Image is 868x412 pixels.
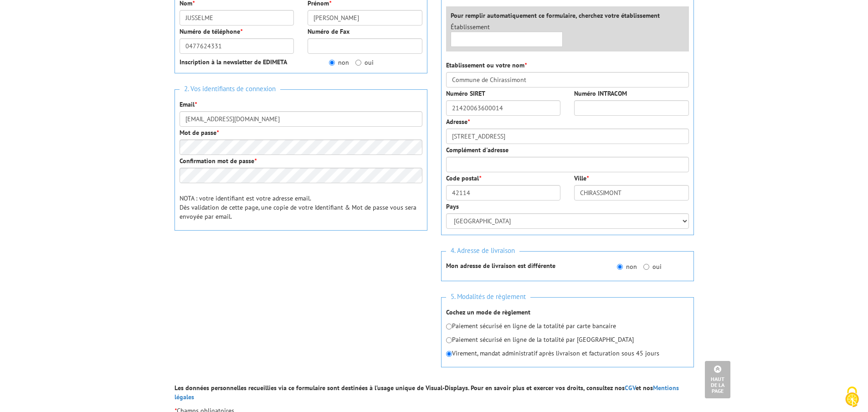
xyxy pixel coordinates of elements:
label: Code postal [446,174,481,183]
label: Confirmation mot de passe [180,156,257,165]
label: Numéro de Fax [308,27,349,36]
label: Numéro de téléphone [180,27,242,36]
p: Paiement sécurisé en ligne de la totalité par carte bancaire [446,321,689,330]
strong: Inscription à la newsletter de EDIMETA [180,58,287,66]
label: Mot de passe [180,128,219,137]
img: Cookies (fenêtre modale) [841,386,863,408]
input: non [617,264,623,270]
label: Complément d'adresse [446,145,508,154]
p: Paiement sécurisé en ligne de la totalité par [GEOGRAPHIC_DATA] [446,335,689,344]
label: oui [355,58,374,67]
label: Pour remplir automatiquement ce formulaire, cherchez votre établissement [451,11,660,20]
label: non [329,58,349,67]
label: Adresse [446,117,470,126]
a: CGV [625,384,636,392]
label: non [617,262,637,271]
strong: Les données personnelles recueillies via ce formulaire sont destinées à l’usage unique de Visual-... [175,384,679,401]
button: Cookies (fenêtre modale) [836,382,868,412]
label: Numéro SIRET [446,89,485,98]
iframe: reCAPTCHA [175,247,313,282]
label: Ville [574,174,589,183]
label: oui [643,262,662,271]
a: Haut de la page [705,361,730,398]
p: Virement, mandat administratif après livraison et facturation sous 45 jours [446,349,689,358]
label: Pays [446,202,459,211]
a: Mentions légales [175,384,679,401]
span: 2. Vos identifiants de connexion [180,83,280,95]
div: Établissement [444,22,570,47]
strong: Cochez un mode de règlement [446,308,530,316]
label: Etablissement ou votre nom [446,61,527,70]
strong: Mon adresse de livraison est différente [446,262,555,270]
input: non [329,60,335,66]
p: NOTA : votre identifiant est votre adresse email. Dès validation de cette page, une copie de votr... [180,194,422,221]
span: 5. Modalités de règlement [446,291,530,303]
input: oui [355,60,361,66]
input: oui [643,264,649,270]
label: Numéro INTRACOM [574,89,627,98]
span: 4. Adresse de livraison [446,245,519,257]
label: Email [180,100,197,109]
